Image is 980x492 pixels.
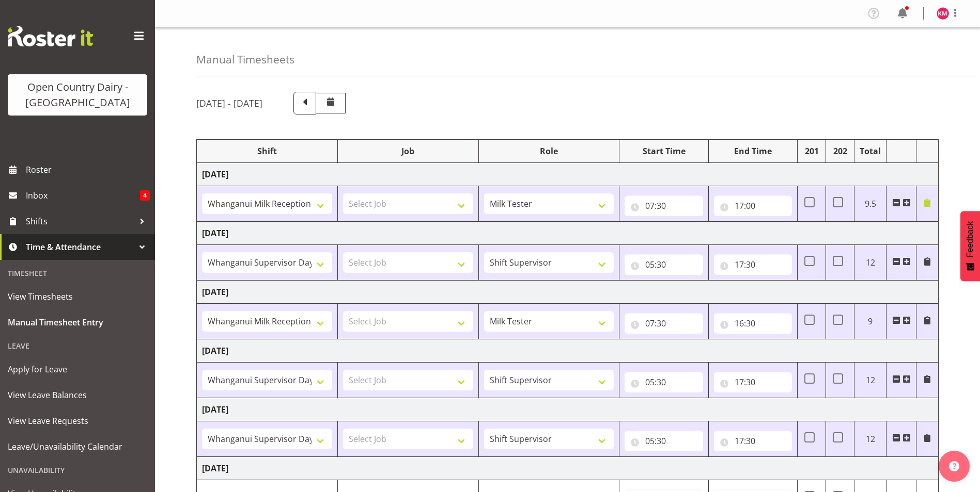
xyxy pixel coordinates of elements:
[8,26,93,46] img: Rosterit website logo
[202,145,332,157] div: Shift
[26,188,140,203] span: Inbox
[625,313,703,334] input: Click to select...
[960,211,980,281] button: Feedback - Show survey
[26,162,150,177] span: Roster
[197,457,939,480] td: [DATE]
[714,254,792,275] input: Click to select...
[714,372,792,392] input: Click to select...
[714,313,792,334] input: Click to select...
[714,145,792,157] div: End Time
[3,460,152,481] div: Unavailability
[197,163,939,186] td: [DATE]
[484,145,614,157] div: Role
[803,145,820,157] div: 201
[3,284,152,309] a: View Timesheets
[625,372,703,392] input: Click to select...
[3,309,152,335] a: Manual Timesheet Entry
[831,145,849,157] div: 202
[3,356,152,382] a: Apply for Leave
[8,439,147,454] span: Leave/Unavailability Calendar
[966,221,975,257] span: Feedback
[8,289,147,304] span: View Timesheets
[937,7,949,20] img: keane-metekingi7535.jpg
[854,304,886,339] td: 9
[3,382,152,408] a: View Leave Balances
[196,97,262,109] h5: [DATE] - [DATE]
[854,421,886,457] td: 12
[196,54,294,65] h4: Manual Timesheets
[714,195,792,216] input: Click to select...
[26,239,134,255] span: Time & Attendance
[197,222,939,245] td: [DATE]
[343,145,473,157] div: Job
[140,190,150,201] span: 4
[8,387,147,403] span: View Leave Balances
[8,315,147,330] span: Manual Timesheet Entry
[625,254,703,275] input: Click to select...
[949,461,959,471] img: help-xxl-2.png
[625,145,703,157] div: Start Time
[625,431,703,451] input: Click to select...
[3,335,152,356] div: Leave
[854,363,886,398] td: 12
[197,281,939,304] td: [DATE]
[860,145,881,157] div: Total
[854,186,886,222] td: 9.5
[854,245,886,281] td: 12
[26,214,134,229] span: Shifts
[197,339,939,363] td: [DATE]
[3,263,152,284] div: Timesheet
[8,362,147,377] span: Apply for Leave
[8,413,147,429] span: View Leave Requests
[3,408,152,434] a: View Leave Requests
[714,431,792,451] input: Click to select...
[197,398,939,421] td: [DATE]
[625,195,703,216] input: Click to select...
[18,79,137,110] div: Open Country Dairy - [GEOGRAPHIC_DATA]
[3,434,152,460] a: Leave/Unavailability Calendar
